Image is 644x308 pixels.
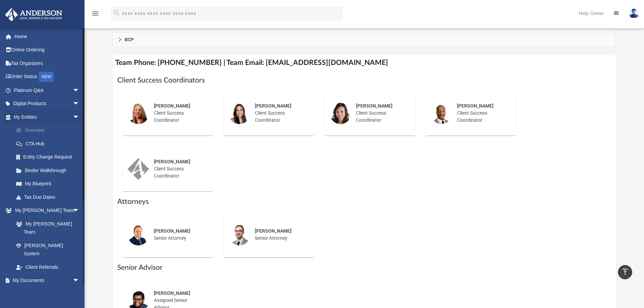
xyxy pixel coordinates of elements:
[9,239,86,260] a: [PERSON_NAME] System
[149,153,208,184] div: Client Success Coordinator
[5,204,86,217] a: My [PERSON_NAME] Teamarrow_drop_down
[9,124,90,137] a: Overview
[73,204,86,218] span: arrow_drop_down
[431,102,452,124] img: thumbnail
[229,224,250,245] img: thumbnail
[125,37,134,42] span: BCP
[154,228,190,234] span: [PERSON_NAME]
[113,55,616,70] h4: Team Phone: [PHONE_NUMBER] | Team Email: [EMAIL_ADDRESS][DOMAIN_NAME]
[250,98,309,128] div: Client Success Coordinator
[149,98,208,128] div: Client Success Coordinator
[255,103,291,109] span: [PERSON_NAME]
[5,56,90,70] a: Tax Organizers
[5,97,90,111] a: Digital Productsarrow_drop_down
[117,263,612,273] h1: Senior Advisor
[9,190,90,204] a: Tax Due Dates
[229,102,250,124] img: thumbnail
[127,224,149,245] img: thumbnail
[9,260,86,274] a: Client Referrals
[154,159,190,164] span: [PERSON_NAME]
[457,103,494,109] span: [PERSON_NAME]
[73,84,86,97] span: arrow_drop_down
[5,43,90,57] a: Online Ordering
[117,197,612,207] h1: Attorneys
[5,274,86,287] a: My Documentsarrow_drop_down
[5,110,90,124] a: My Entitiesarrow_drop_down
[621,268,629,276] i: vertical_align_top
[73,274,86,288] span: arrow_drop_down
[91,13,99,18] a: menu
[113,32,616,47] a: BCP
[9,217,83,239] a: My [PERSON_NAME] Team
[149,223,208,246] div: Senior Attorney
[5,30,90,43] a: Home
[73,97,86,111] span: arrow_drop_down
[356,103,392,109] span: [PERSON_NAME]
[91,9,99,18] i: menu
[5,84,90,97] a: Platinum Q&Aarrow_drop_down
[3,8,64,21] img: Anderson Advisors Platinum Portal
[9,137,90,150] a: CTA Hub
[9,150,90,164] a: Entity Change Request
[154,103,190,109] span: [PERSON_NAME]
[113,9,120,17] i: search
[618,265,632,279] a: vertical_align_top
[250,223,309,246] div: Senior Attorney
[9,177,86,191] a: My Blueprint
[5,70,90,84] a: Order StatusNEW
[330,102,351,124] img: thumbnail
[127,102,149,124] img: thumbnail
[117,75,612,85] h1: Client Success Coordinators
[39,72,54,82] div: NEW
[255,228,291,234] span: [PERSON_NAME]
[629,8,639,18] img: User Pic
[9,164,90,177] a: Binder Walkthrough
[127,158,149,180] img: thumbnail
[351,98,410,128] div: Client Success Coordinator
[154,290,190,296] span: [PERSON_NAME]
[73,110,86,124] span: arrow_drop_down
[452,98,511,128] div: Client Success Coordinator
